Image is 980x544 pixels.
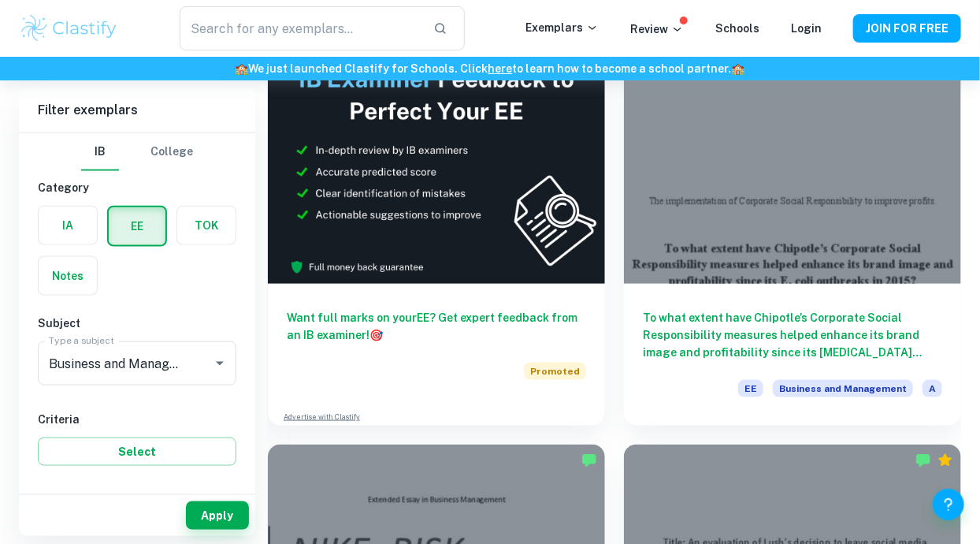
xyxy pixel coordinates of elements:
h6: Grade [38,485,236,502]
button: Apply [186,501,249,530]
a: Want full marks on yourEE? Get expert feedback from an IB examiner!PromotedAdvertise with Clastify [268,31,605,426]
span: EE [738,380,763,397]
img: Marked [915,453,931,468]
h6: Subject [38,315,236,332]
a: Schools [715,22,759,35]
h6: Criteria [38,411,236,428]
button: Help and Feedback [933,489,964,520]
input: Search for any exemplars... [180,6,420,50]
button: Open [209,352,231,374]
button: Notes [39,257,97,295]
span: A [922,380,942,397]
a: To what extent have Chipotle’s Corporate Social Responsibility measures helped enhance its brand ... [624,31,961,426]
span: 🎯 [369,329,383,341]
img: Thumbnail [268,31,605,284]
h6: Filter exemplars [19,88,255,132]
h6: Want full marks on your EE ? Get expert feedback from an IB examiner! [287,309,586,344]
button: JOIN FOR FREE [853,14,961,43]
button: TOK [177,207,236,244]
h6: To what extent have Chipotle’s Corporate Social Responsibility measures helped enhance its brand ... [643,309,942,361]
button: IA [39,207,97,244]
p: Exemplars [525,19,599,36]
div: Filter type choice [81,133,193,171]
span: Promoted [524,363,586,380]
button: College [150,133,193,171]
div: Premium [937,453,953,468]
h6: We just launched Clastify for Schools. Click to learn how to become a school partner. [3,60,977,77]
p: Review [630,20,684,38]
span: Business and Management [773,380,913,397]
a: Advertise with Clastify [284,412,360,423]
span: 🏫 [732,62,745,75]
img: Clastify logo [19,13,119,44]
a: here [488,62,513,75]
button: EE [109,207,165,245]
a: Login [791,22,822,35]
span: 🏫 [236,62,249,75]
img: Marked [581,453,597,468]
h6: Category [38,179,236,196]
button: Select [38,438,236,466]
button: IB [81,133,119,171]
label: Type a subject [49,334,114,348]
